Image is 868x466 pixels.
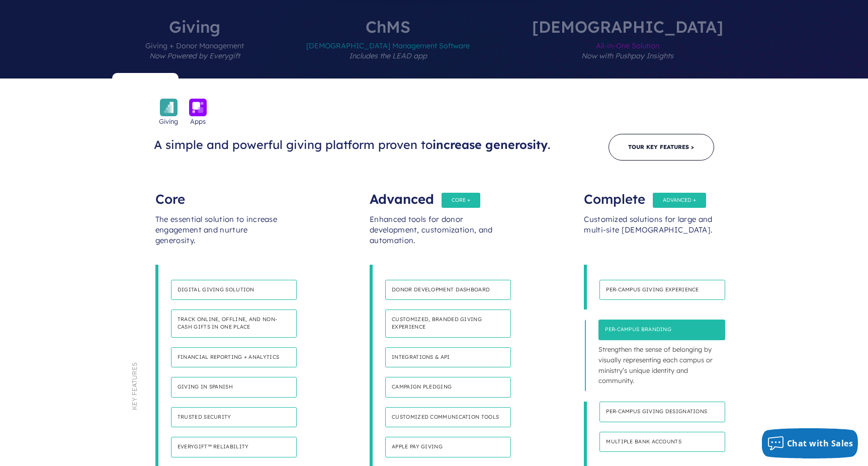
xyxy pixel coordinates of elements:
[385,280,511,300] h4: Donor development dashboard
[145,35,244,79] span: Giving + Donor Management
[171,377,297,398] h4: Giving in Spanish
[762,428,858,458] button: Chat with Sales
[502,19,753,79] label: [DEMOGRAPHIC_DATA]
[155,204,284,265] div: The essential solution to increase engagement and nurture generosity.
[370,184,498,204] div: Advanced
[599,402,725,422] h4: Per-campus giving designations
[171,347,297,368] h4: Financial reporting + analytics
[532,35,723,79] span: All-in-One Solution
[155,184,284,204] div: Core
[306,35,470,79] span: [DEMOGRAPHIC_DATA] Management Software
[159,116,178,126] span: Giving
[115,19,274,79] label: Giving
[154,137,560,152] h3: A simple and powerful giving platform proven to .
[385,407,511,428] h4: Customized communication tools
[584,204,713,265] div: Customized solutions for large and multi-site [DEMOGRAPHIC_DATA].
[189,99,207,116] img: icon_apps-bckgrnd-600x600-1.png
[599,432,725,452] h4: Multiple bank accounts
[171,309,297,337] h4: Track online, offline, and non-cash gifts in one place
[171,407,297,428] h4: Trusted security
[171,280,297,300] h4: Digital giving solution
[385,437,511,457] h4: Apple Pay Giving
[787,438,853,449] span: Chat with Sales
[385,347,511,368] h4: Integrations & API
[190,116,206,126] span: Apps
[598,340,725,390] p: Strengthen the sense of belonging by visually representing each campus or ministry’s unique ident...
[581,51,673,60] em: Now with Pushpay Insights
[349,51,427,60] em: Includes the LEAD app
[370,204,498,265] div: Enhanced tools for donor development, customization, and automation.
[609,134,714,161] a: Tour Key Features >
[276,19,500,79] label: ChMS
[149,51,240,60] em: Now Powered by Everygift
[385,377,511,398] h4: Campaign pledging
[599,280,725,300] h4: Per-Campus giving experience
[598,320,725,340] h4: Per-campus branding
[432,137,548,152] span: increase generosity
[385,309,511,337] h4: Customized, branded giving experience
[584,184,713,204] div: Complete
[160,99,178,116] img: icon_giving-bckgrnd-600x600-1.png
[171,437,297,457] h4: Everygift™ Reliability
